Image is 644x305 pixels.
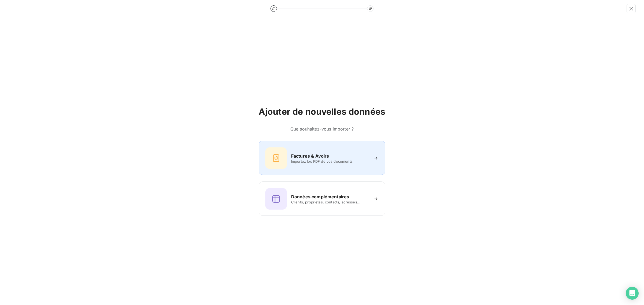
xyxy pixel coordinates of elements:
h6: Que souhaitez-vous importer ? [259,126,385,132]
h6: Données complémentaires [291,194,349,200]
span: Clients, propriétés, contacts, adresses... [291,200,369,204]
span: Importez les PDF de vos documents [291,159,369,163]
div: Open Intercom Messenger [626,287,639,300]
h6: Factures & Avoirs [291,153,329,159]
h2: Ajouter de nouvelles données [259,106,385,117]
